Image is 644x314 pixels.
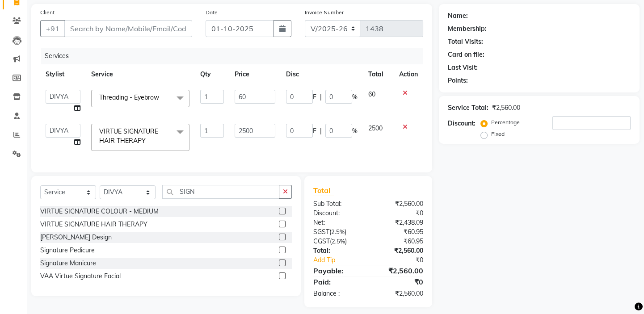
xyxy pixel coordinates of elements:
[64,20,192,37] input: Search by Name/Mobile/Email/Code
[307,227,368,237] div: ( )
[99,127,158,145] span: VIRTUE SIGNATURE HAIR THERAPY
[307,199,368,209] div: Sub Total:
[40,259,96,268] div: Signature Manicure
[320,126,322,136] span: |
[368,90,375,98] span: 60
[40,233,112,242] div: [PERSON_NAME] Design
[368,199,430,209] div: ₹2,560.00
[368,265,430,276] div: ₹2,560.00
[307,265,368,276] div: Payable:
[448,76,468,85] div: Points:
[307,255,379,265] a: Add Tip
[159,93,163,101] a: x
[307,276,368,287] div: Paid:
[368,209,430,218] div: ₹0
[40,272,121,281] div: VAA Virtue Signature Facial
[162,185,279,199] input: Search or Scan
[206,8,218,17] label: Date
[448,24,487,33] div: Membership:
[41,48,430,64] div: Services
[448,103,488,113] div: Service Total:
[352,126,358,136] span: %
[195,64,229,84] th: Qty
[368,227,430,237] div: ₹60.95
[352,92,358,102] span: %
[40,246,95,255] div: Signature Pedicure
[307,246,368,255] div: Total:
[307,209,368,218] div: Discount:
[368,237,430,246] div: ₹60.95
[313,237,330,245] span: CGST
[40,207,159,216] div: VIRTUE SIGNATURE COLOUR - MEDIUM
[448,50,484,59] div: Card on file:
[448,119,476,128] div: Discount:
[40,8,55,17] label: Client
[86,64,195,84] th: Service
[313,228,329,236] span: SGST
[307,218,368,227] div: Net:
[448,63,478,72] div: Last Visit:
[307,289,368,298] div: Balance :
[313,92,316,102] span: F
[313,186,334,195] span: Total
[40,220,147,229] div: VIRTUE SIGNATURE HAIR THERAPY
[99,93,159,101] span: Threading - Eyebrow
[305,8,344,17] label: Invoice Number
[331,228,345,235] span: 2.5%
[368,246,430,255] div: ₹2,560.00
[394,64,423,84] th: Action
[313,126,316,136] span: F
[491,130,505,138] label: Fixed
[332,238,345,245] span: 2.5%
[320,92,322,102] span: |
[368,276,430,287] div: ₹0
[146,137,150,145] a: x
[40,20,65,37] button: +91
[448,11,468,21] div: Name:
[229,64,281,84] th: Price
[40,64,86,84] th: Stylist
[379,255,430,265] div: ₹0
[307,237,368,246] div: ( )
[363,64,394,84] th: Total
[448,37,483,46] div: Total Visits:
[368,124,383,132] span: 2500
[368,289,430,298] div: ₹2,560.00
[491,118,520,126] label: Percentage
[281,64,363,84] th: Disc
[368,218,430,227] div: ₹2,438.09
[492,103,520,113] div: ₹2,560.00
